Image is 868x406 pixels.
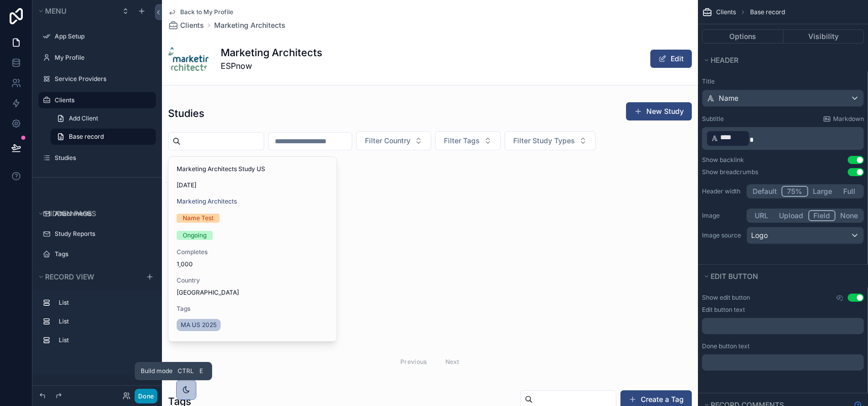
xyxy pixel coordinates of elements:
a: Add Client [51,110,156,127]
div: Show breadcrumbs [702,168,758,176]
label: List [59,317,148,326]
div: scrollable content [702,354,864,371]
span: Header [711,56,738,64]
span: E [197,367,205,375]
a: Clients [168,20,204,30]
label: Attachments [55,210,150,218]
div: scrollable content [32,290,162,358]
label: Studies [55,154,150,162]
span: Menu [45,7,66,15]
button: Visibility [783,29,864,44]
label: List [59,299,148,307]
div: Show backlink [702,156,744,164]
label: Show edit button [702,294,750,302]
label: Done button text [702,342,750,350]
span: Logo [751,230,768,240]
a: Base record [51,129,156,145]
label: App Setup [55,32,150,40]
div: scrollable content [702,127,864,150]
span: Base record [750,8,785,16]
a: Marketing Architects [214,20,285,30]
span: Back to My Profile [180,8,233,16]
label: Image source [702,231,742,239]
button: Menu [36,4,115,18]
label: List [59,336,148,344]
button: Hidden pages [36,207,152,221]
button: 75% [781,186,808,197]
span: Name [719,93,738,103]
div: scrollable content [702,318,864,334]
button: Full [837,186,862,197]
button: Done [135,389,157,403]
button: Record view [36,270,140,284]
button: Large [808,186,837,197]
button: URL [748,210,775,221]
button: Field [808,210,836,221]
h1: Marketing Architects [221,46,322,60]
a: Back to My Profile [168,8,233,16]
button: None [836,210,862,221]
a: Markdown [823,115,864,123]
button: Logo [747,227,864,244]
label: My Profile [55,54,150,62]
button: Name [702,90,864,107]
span: Build mode [141,367,173,375]
button: Default [748,186,781,197]
button: Edit [650,50,692,68]
span: Record view [45,272,94,281]
span: Add Client [69,114,98,123]
button: Upload [775,210,808,221]
button: Options [702,29,783,44]
label: Subtitle [702,115,724,123]
label: Header width [702,187,742,195]
span: Base record [69,133,104,141]
label: Study Reports [55,230,150,238]
button: Edit button [702,269,858,283]
label: Image [702,212,742,220]
label: Tags [55,250,150,258]
label: Clients [55,96,150,104]
button: Header [702,53,858,67]
label: Edit button text [702,306,745,314]
span: Edit button [711,272,758,280]
span: ESPnow [221,60,322,72]
label: Title [702,77,864,86]
span: Markdown [833,115,864,123]
span: Ctrl [177,366,195,376]
span: Clients [716,8,736,16]
span: Clients [180,20,204,30]
label: Service Providers [55,75,150,83]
